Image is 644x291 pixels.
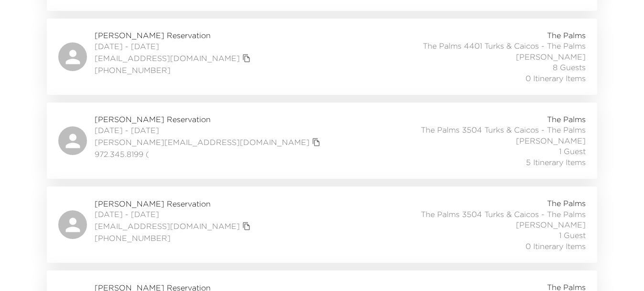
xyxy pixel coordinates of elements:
[95,209,253,219] span: [DATE] - [DATE]
[516,135,586,146] span: [PERSON_NAME]
[95,53,240,63] a: [EMAIL_ADDRESS][DOMAIN_NAME]
[423,41,586,51] span: The Palms 4401 Turks & Caicos - The Palms
[516,52,586,62] span: [PERSON_NAME]
[516,219,586,230] span: [PERSON_NAME]
[95,149,323,159] span: 972.345.8199 (
[240,219,253,233] button: copy primary member email
[95,198,253,209] span: [PERSON_NAME] Reservation
[553,62,586,73] span: 8 Guests
[95,41,253,52] span: [DATE] - [DATE]
[547,30,586,41] span: The Palms
[95,233,253,243] span: [PHONE_NUMBER]
[95,137,310,147] a: [PERSON_NAME][EMAIL_ADDRESS][DOMAIN_NAME]
[547,114,586,125] span: The Palms
[95,65,253,75] span: [PHONE_NUMBER]
[310,135,323,149] button: copy primary member email
[547,198,586,208] span: The Palms
[95,125,323,135] span: [DATE] - [DATE]
[526,73,586,83] span: 0 Itinerary Items
[240,52,253,65] button: copy primary member email
[47,187,597,263] a: [PERSON_NAME] Reservation[DATE] - [DATE][EMAIL_ADDRESS][DOMAIN_NAME]copy primary member email[PHO...
[95,30,253,41] span: [PERSON_NAME] Reservation
[526,241,586,251] span: 0 Itinerary Items
[47,103,597,179] a: [PERSON_NAME] Reservation[DATE] - [DATE][PERSON_NAME][EMAIL_ADDRESS][DOMAIN_NAME]copy primary mem...
[559,146,586,156] span: 1 Guest
[559,230,586,240] span: 1 Guest
[421,125,586,135] span: The Palms 3504 Turks & Caicos - The Palms
[526,157,586,167] span: 5 Itinerary Items
[95,114,323,125] span: [PERSON_NAME] Reservation
[421,209,586,219] span: The Palms 3504 Turks & Caicos - The Palms
[95,221,240,231] a: [EMAIL_ADDRESS][DOMAIN_NAME]
[47,19,597,95] a: [PERSON_NAME] Reservation[DATE] - [DATE][EMAIL_ADDRESS][DOMAIN_NAME]copy primary member email[PHO...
